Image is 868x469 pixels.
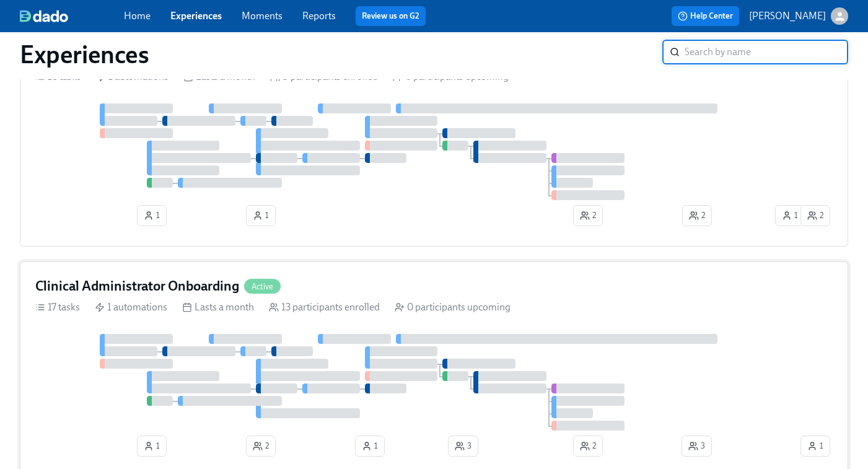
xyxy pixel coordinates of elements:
[170,10,222,22] a: Experiences
[355,436,385,457] button: 1
[242,10,283,22] a: Moments
[573,205,603,226] button: 2
[246,436,276,457] button: 2
[269,300,380,314] div: 13 participants enrolled
[35,277,239,296] h4: Clinical Administrator Onboarding
[580,209,596,222] span: 2
[685,40,848,64] input: Search by name
[395,300,511,314] div: 0 participants upcoming
[124,10,151,22] a: Home
[800,436,830,457] button: 1
[682,436,712,457] button: 3
[35,300,80,314] div: 17 tasks
[800,205,830,226] button: 2
[807,440,823,452] span: 1
[20,40,149,69] h1: Experiences
[672,6,739,26] button: Help Center
[253,209,269,222] span: 1
[580,440,596,452] span: 2
[807,209,823,222] span: 2
[20,31,848,247] a: Care Coach OnboardingActive18 tasks 1 automations Lasts a month 9 participants enrolled 0 partici...
[137,436,167,457] button: 1
[20,10,124,22] a: dado
[775,205,805,226] button: 1
[144,440,160,452] span: 1
[144,209,160,222] span: 1
[20,10,68,22] img: dado
[95,300,167,314] div: 1 automations
[749,9,826,23] p: [PERSON_NAME]
[688,440,705,452] span: 3
[253,440,269,452] span: 2
[362,10,419,22] a: Review us on G2
[678,10,733,22] span: Help Center
[362,440,378,452] span: 1
[782,209,798,222] span: 1
[689,209,705,222] span: 2
[302,10,336,22] a: Reports
[749,7,848,25] button: [PERSON_NAME]
[244,282,281,291] span: Active
[573,436,603,457] button: 2
[137,205,167,226] button: 1
[356,6,426,26] button: Review us on G2
[455,440,471,452] span: 3
[246,205,276,226] button: 1
[448,436,478,457] button: 3
[682,205,712,226] button: 2
[182,300,254,314] div: Lasts a month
